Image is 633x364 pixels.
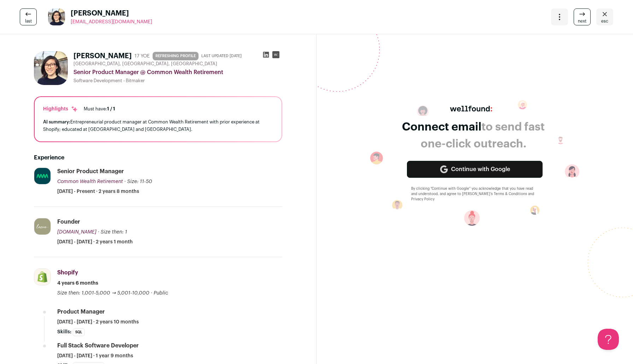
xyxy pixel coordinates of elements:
span: Shopify [57,270,78,275]
span: 1 / 1 [107,107,115,111]
div: Senior Product Manager @ Common Wealth Retirement [73,68,282,77]
img: 4ab5f13e05dead6b18020b60b38be35921bd7a022987ab2d9316b70bac343441.jpg [34,218,51,235]
div: Entrepreneurial product manager at Common Wealth Retirement with prior experience at Shopify; edu... [43,118,273,133]
span: · Size: 11-50 [124,179,152,184]
span: · [151,290,152,297]
a: Continue with Google [407,161,543,178]
span: [DOMAIN_NAME] [57,230,96,235]
span: next [578,18,586,24]
span: [EMAIL_ADDRESS][DOMAIN_NAME] [71,19,152,24]
span: esc [601,18,608,24]
span: [DATE] - [DATE] · 2 years 1 month [57,238,133,245]
a: next [574,8,591,25]
a: Close [596,8,613,25]
div: Founder [57,218,80,226]
h1: [PERSON_NAME] [73,51,132,61]
span: [DATE] - [DATE] · 2 years 10 months [57,318,139,326]
span: Size then: 1,001-5,000 → 5,001-10,000 [57,291,149,296]
span: Public [154,291,168,296]
div: Senior Product Manager [57,168,124,175]
span: REFRESHING PROFILE [153,52,199,60]
a: [EMAIL_ADDRESS][DOMAIN_NAME] [71,18,152,25]
span: Common Wealth Retirement [57,179,123,184]
span: AI summary: [43,120,70,124]
img: 1d79a3c6fbffff411f74d612a67dcc1294f4d6547da82ae88f81285f0dec1c8b [34,51,68,85]
div: 17 YOE [135,53,150,60]
span: Last updated [DATE] [201,53,242,59]
span: [PERSON_NAME] [71,8,152,18]
div: Software Development - Bitmaker [73,78,282,84]
div: to send fast one-click outreach. [402,119,545,152]
span: [DATE] - [DATE] · 1 year 9 months [57,352,133,359]
div: Must have: [84,106,115,112]
div: Highlights [43,105,78,113]
a: last [20,8,37,25]
div: Product Manager [57,308,105,316]
span: [DATE] - Present · 2 years 8 months [57,188,139,195]
span: Skills: [57,328,71,335]
iframe: Help Scout Beacon - Open [598,329,619,350]
div: By clicking “Continue with Google” you acknowledge that you have read and understood, and agree t... [411,186,538,202]
span: last [25,18,32,24]
span: [GEOGRAPHIC_DATA], [GEOGRAPHIC_DATA], [GEOGRAPHIC_DATA] [73,61,217,67]
h2: Experience [34,153,282,162]
img: 1d79a3c6fbffff411f74d612a67dcc1294f4d6547da82ae88f81285f0dec1c8b [48,8,65,25]
button: Open dropdown [551,8,568,25]
span: 4 years 6 months [57,280,98,287]
li: SQL [73,328,85,336]
span: Connect email [402,121,481,133]
div: Full Stack Software Developer [57,342,139,350]
img: 9e3498964896461ee6d25351d188e18ff80259ca3b65adde65e07cbbe197aab8.jpg [34,168,51,184]
span: · Size then: 1 [98,230,127,235]
img: 908a76468840a4dfc8746c8c087f40441f7c1c570a9f1a0353e74fd141327dba.jpg [34,269,51,285]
